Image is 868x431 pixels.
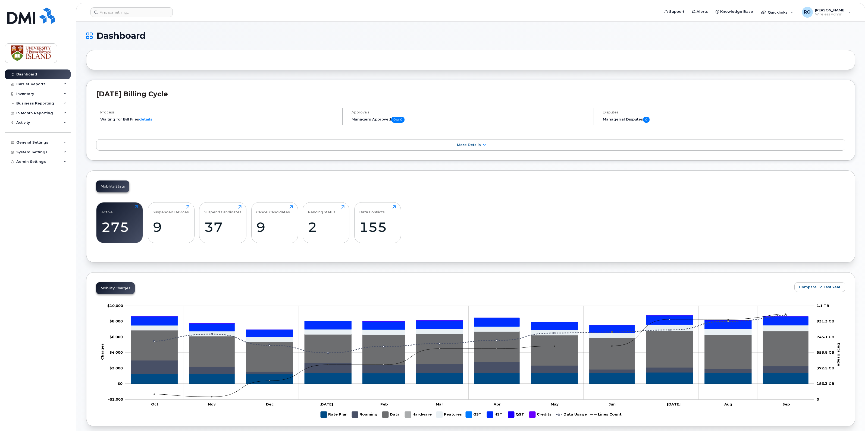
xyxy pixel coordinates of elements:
span: 0 of 0 [391,117,405,123]
a: details [139,117,152,121]
div: Data Conflicts [359,205,385,214]
tspan: Sep [782,402,790,406]
g: Rate Plan [321,409,347,420]
tspan: Mar [436,402,443,406]
tspan: Dec [266,402,274,406]
a: Suspend Candidates37 [204,205,242,240]
a: Active275 [101,205,138,240]
li: Waiting for Bill Files [100,117,338,122]
g: Data Usage [556,409,587,420]
tspan: 186.3 GB [817,381,834,386]
tspan: 558.8 GB [817,350,834,354]
tspan: Feb [381,402,388,406]
tspan: $2,000 [109,366,123,370]
g: $0 [109,366,123,370]
g: Credits [529,409,551,420]
tspan: Jun [609,402,616,406]
tspan: Nov [208,402,216,406]
h5: Managerial Disputes [603,117,845,123]
div: Cancel Candidates [256,205,290,214]
tspan: 1.1 TB [817,303,829,308]
tspan: $4,000 [109,350,123,354]
tspan: 931.3 GB [817,319,834,323]
span: Dashboard [96,32,146,40]
div: Suspended Devices [153,205,189,214]
tspan: Apr [493,402,501,406]
div: Active [101,205,113,214]
g: $0 [107,303,123,308]
span: More Details [457,143,481,147]
tspan: Charges [100,343,104,360]
g: Hardware [405,409,432,420]
tspan: 0 [817,397,819,401]
tspan: $10,000 [107,303,123,308]
g: QST [508,409,524,420]
tspan: $6,000 [109,335,123,339]
tspan: Data Usage [837,343,841,366]
div: Pending Status [308,205,336,214]
g: $0 [109,319,123,323]
g: Rate Plan [131,372,809,384]
h4: Approvals [352,110,589,114]
tspan: 372.5 GB [817,366,834,370]
div: 37 [204,219,242,235]
g: Roaming [131,360,809,374]
g: Credits [131,320,809,384]
g: Data [131,330,809,371]
g: Roaming [352,409,377,420]
tspan: [DATE] [667,402,681,406]
a: Pending Status2 [308,205,344,240]
g: $0 [108,397,123,401]
a: Suspended Devices9 [153,205,189,240]
tspan: -$2,000 [108,397,123,401]
g: $0 [109,335,123,339]
g: HST [487,409,503,420]
g: Legend [321,409,622,420]
h4: Disputes [603,110,845,114]
div: 9 [153,219,189,235]
div: 155 [359,219,396,235]
tspan: Aug [724,402,732,406]
div: 9 [256,219,293,235]
div: Suspend Candidates [204,205,242,214]
tspan: 745.1 GB [817,335,834,339]
g: Features [436,409,462,420]
tspan: May [551,402,559,406]
tspan: [DATE] [320,402,333,406]
h5: Managers Approved [352,117,589,123]
tspan: Oct [151,402,159,406]
h2: [DATE] Billing Cycle [96,90,845,98]
div: 2 [308,219,344,235]
a: Data Conflicts155 [359,205,396,240]
span: 0 [643,117,650,123]
g: Data [382,409,400,420]
span: Compare To Last Year [799,284,841,290]
div: 275 [101,219,138,235]
g: $0 [109,350,123,354]
g: Lines Count [590,409,622,420]
tspan: $0 [118,381,123,386]
a: Cancel Candidates9 [256,205,293,240]
button: Compare To Last Year [794,282,845,292]
h4: Process [100,110,338,114]
g: GST [466,409,481,420]
tspan: $8,000 [109,319,123,323]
